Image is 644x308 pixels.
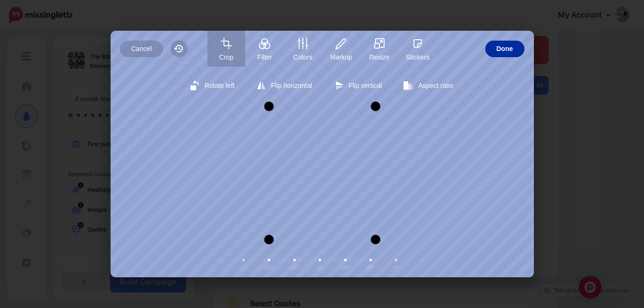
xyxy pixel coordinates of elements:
[399,53,437,61] span: Stickers
[284,31,322,67] button: Colors
[207,53,245,61] span: Crop
[329,76,388,95] button: Flip vertical
[131,41,152,57] span: Cancel
[361,53,398,61] span: Resize
[418,82,453,89] span: Aspect ratio
[399,31,437,67] button: Stickers
[322,53,360,61] span: Markup
[349,82,382,89] span: Flip vertical
[185,76,240,95] button: Rotate left
[322,31,360,67] button: Markup
[246,53,283,61] span: Filter
[120,41,163,57] button: Cancel
[205,82,235,89] span: Rotate left
[399,76,459,95] button: Aspect ratio
[251,76,318,95] button: Flip horizontal
[246,31,283,67] button: Filter
[361,31,398,67] button: Resize
[317,249,335,262] span: Center rotation
[317,249,328,257] button: Center rotation
[271,82,312,89] span: Flip horizontal
[497,41,513,57] span: Done
[207,31,245,67] button: Crop
[485,41,524,57] button: Done
[284,53,322,61] span: Colors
